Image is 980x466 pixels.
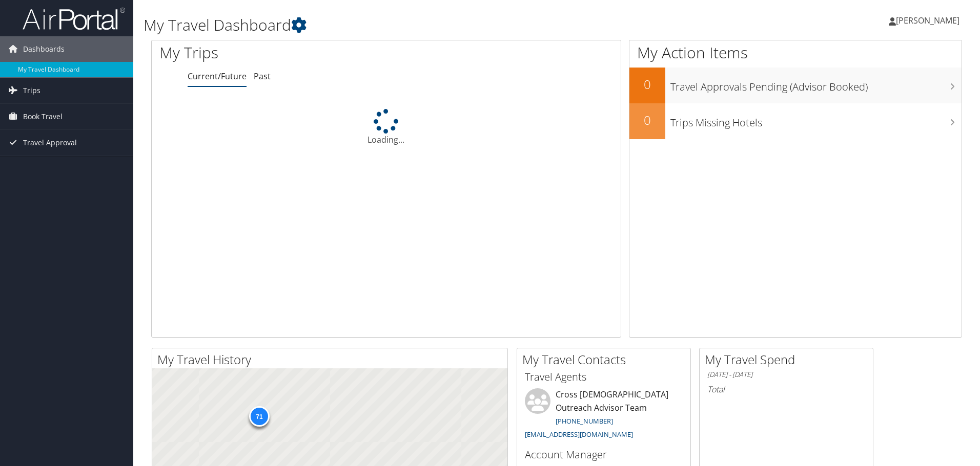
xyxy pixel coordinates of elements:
[23,104,63,129] span: Book Travel
[157,351,507,368] h2: My Travel History
[23,36,65,62] span: Dashboards
[629,76,665,93] h2: 0
[889,5,970,36] a: [PERSON_NAME]
[670,75,962,94] h3: Travel Approvals Pending (Advisor Booked)
[23,78,40,103] span: Trips
[249,406,270,427] div: 71
[670,110,962,130] h3: Trips Missing Hotels
[520,388,688,443] li: Cross [DEMOGRAPHIC_DATA] Outreach Advisor Team
[707,370,865,380] h6: [DATE] - [DATE]
[705,351,873,368] h2: My Travel Spend
[629,103,962,139] a: 0Trips Missing Hotels
[159,42,418,63] h1: My Trips
[23,130,77,156] span: Travel Approval
[254,71,271,82] a: Past
[188,71,247,82] a: Current/Future
[556,416,613,426] a: [PHONE_NUMBER]
[629,68,962,103] a: 0Travel Approvals Pending (Advisor Booked)
[707,384,865,395] h6: Total
[896,15,959,26] span: [PERSON_NAME]
[144,14,695,36] h1: My Travel Dashboard
[23,7,125,31] img: airportal-logo.png
[522,351,690,368] h2: My Travel Contacts
[629,42,962,63] h1: My Action Items
[629,112,665,129] h2: 0
[525,370,683,384] h3: Travel Agents
[525,448,683,462] h3: Account Manager
[152,109,621,146] div: Loading...
[525,430,633,439] a: [EMAIL_ADDRESS][DOMAIN_NAME]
